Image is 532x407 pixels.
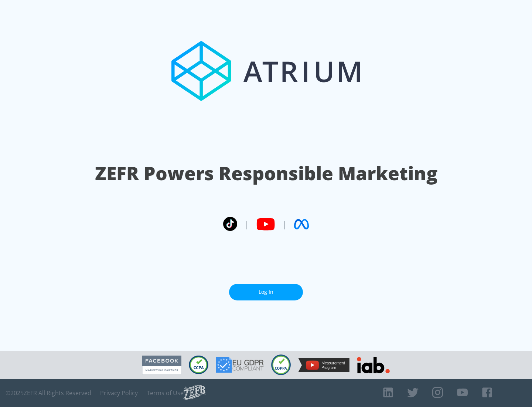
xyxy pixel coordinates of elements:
span: | [282,219,287,230]
img: Facebook Marketing Partner [142,356,181,374]
span: © 2025 ZEFR All Rights Reserved [6,389,91,397]
img: CCPA Compliant [189,356,208,374]
h1: ZEFR Powers Responsible Marketing [95,161,437,186]
a: Log In [229,284,303,300]
a: Terms of Use [147,389,184,397]
img: GDPR Compliant [216,357,264,373]
img: YouTube Measurement Program [298,358,349,372]
a: Privacy Policy [100,389,138,397]
img: IAB [357,357,390,373]
span: | [245,219,249,230]
img: COPPA Compliant [271,354,291,375]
